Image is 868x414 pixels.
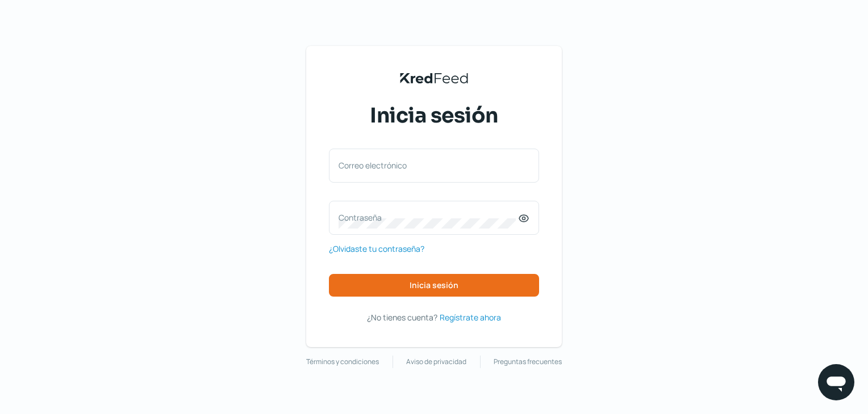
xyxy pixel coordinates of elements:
[494,356,562,368] a: Preguntas frecuentes
[406,356,466,368] a: Aviso de privacidad
[440,310,501,324] a: Regístrate ahora
[825,371,848,394] img: chatIcon
[370,102,498,130] span: Inicia sesión
[339,212,518,223] label: Contraseña
[329,242,424,256] a: ¿Olvidaste tu contraseña?
[410,281,458,289] span: Inicia sesión
[367,312,437,323] span: ¿No tienes cuenta?
[306,356,379,368] a: Términos y condiciones
[329,274,539,297] button: Inicia sesión
[339,160,518,171] label: Correo electrónico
